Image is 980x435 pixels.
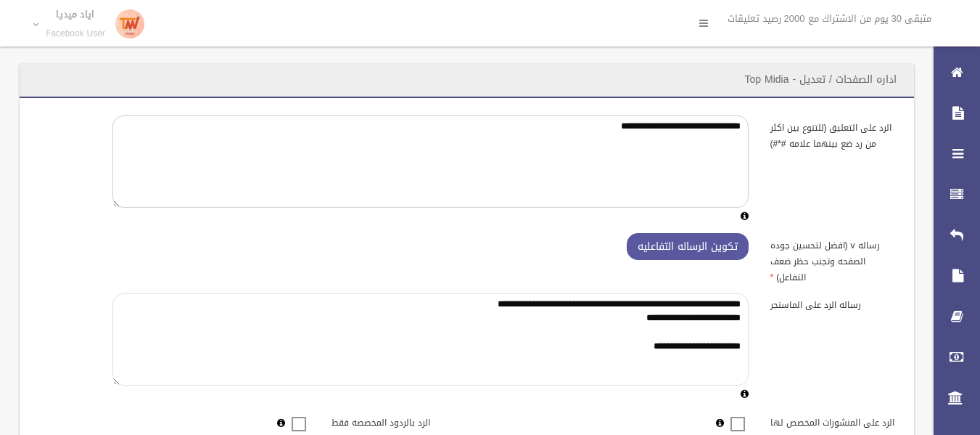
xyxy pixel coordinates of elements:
[46,28,105,39] small: Facebook User
[627,233,749,260] button: تكوين الرساله التفاعليه
[46,9,105,20] p: اياد ميديا
[759,293,906,314] label: رساله الرد على الماسنجر
[759,115,906,152] label: الرد على التعليق (للتنوع بين اكثر من رد ضع بينهما علامه #*#)
[727,65,914,94] header: اداره الصفحات / تعديل - Top Midia
[759,233,906,285] label: رساله v (افضل لتحسين جوده الصفحه وتجنب حظر ضعف التفاعل)
[321,411,467,431] label: الرد بالردود المخصصه فقط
